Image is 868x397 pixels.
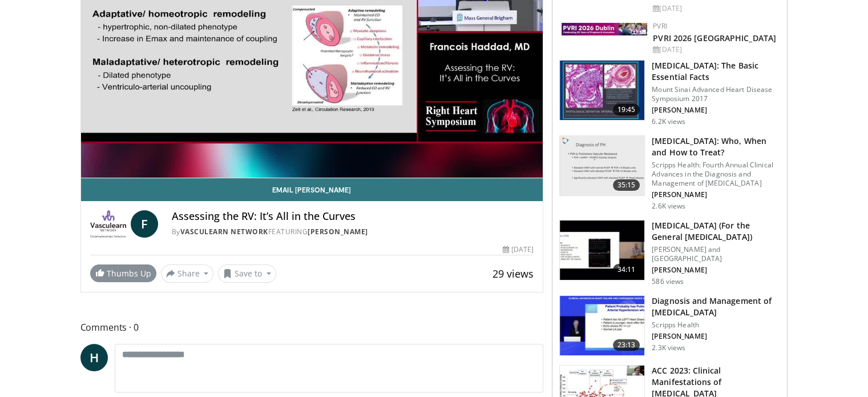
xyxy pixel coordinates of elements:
h3: [MEDICAL_DATA] (For the General [MEDICAL_DATA]) [652,220,780,243]
h3: Diagnosis and Management of [MEDICAL_DATA] [652,295,780,318]
a: H [80,344,108,371]
p: 2.3K views [652,343,685,352]
span: 35:15 [613,179,640,191]
a: PVRI 2026 [GEOGRAPHIC_DATA] [653,33,776,43]
a: 35:15 [MEDICAL_DATA]: Who, When and How to Treat? Scripps Health: Fourth Annual Clinical Advances... [559,135,780,211]
a: Email [PERSON_NAME] [81,178,543,201]
img: Vasculearn Network [90,210,126,238]
a: 23:13 Diagnosis and Management of [MEDICAL_DATA] Scripps Health [PERSON_NAME] 2.3K views [559,295,780,356]
p: Scripps Health [652,320,780,330]
button: Save to [218,264,276,283]
p: 6.2K views [652,117,685,126]
p: [PERSON_NAME] [652,106,780,115]
div: [DATE] [653,3,778,14]
a: Thumbs Up [90,264,156,282]
div: [DATE] [503,244,534,255]
p: Scripps Health: Fourth Annual Clinical Advances in the Diagnosis and Management of [MEDICAL_DATA] [652,161,780,188]
h4: Assessing the RV: It’s All in the Curves [172,210,534,223]
img: 8f0d0527-ba9c-4a0f-a9a1-6bee06f38708.150x105_q85_crop-smart_upscale.jpg [560,220,644,280]
h3: [MEDICAL_DATA]: Who, When and How to Treat? [652,135,780,158]
span: 23:13 [613,339,640,351]
p: [PERSON_NAME] [652,266,780,275]
a: PVRI [653,21,667,31]
p: Mount Sinai Advanced Heart Disease Symposium 2017 [652,85,780,103]
span: Comments 0 [80,320,544,335]
img: 33783847-ac93-4ca7-89f8-ccbd48ec16ca.webp.150x105_q85_autocrop_double_scale_upscale_version-0.2.jpg [562,23,647,35]
a: F [131,210,158,238]
div: [DATE] [653,45,778,55]
img: 4bbaf09f-dfca-4a9f-a0c8-35074e806561.150x105_q85_crop-smart_upscale.jpg [560,136,644,195]
a: [PERSON_NAME] [308,227,368,236]
a: 34:11 [MEDICAL_DATA] (For the General [MEDICAL_DATA]) [PERSON_NAME] and [GEOGRAPHIC_DATA] [PERSON... [559,220,780,286]
a: Vasculearn Network [180,227,268,236]
p: [PERSON_NAME] and [GEOGRAPHIC_DATA] [652,245,780,263]
p: 586 views [652,277,684,286]
img: e8e8ee9c-a4f1-4a6e-ab1d-2ff3dd937706.150x105_q85_crop-smart_upscale.jpg [560,296,644,355]
button: Share [161,264,214,283]
div: By FEATURING [172,227,534,237]
span: 19:45 [613,104,640,115]
span: 34:11 [613,264,640,275]
h3: [MEDICAL_DATA]: The Basic Essential Facts [652,60,780,83]
span: 29 views [492,267,534,280]
img: 0f7c6898-ba7c-4cf2-a7b1-03a3e713fb2f.150x105_q85_crop-smart_upscale.jpg [560,61,644,120]
a: 19:45 [MEDICAL_DATA]: The Basic Essential Facts Mount Sinai Advanced Heart Disease Symposium 2017... [559,60,780,126]
p: [PERSON_NAME] [652,190,780,199]
p: [PERSON_NAME] [652,332,780,341]
p: 2.6K views [652,202,685,211]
